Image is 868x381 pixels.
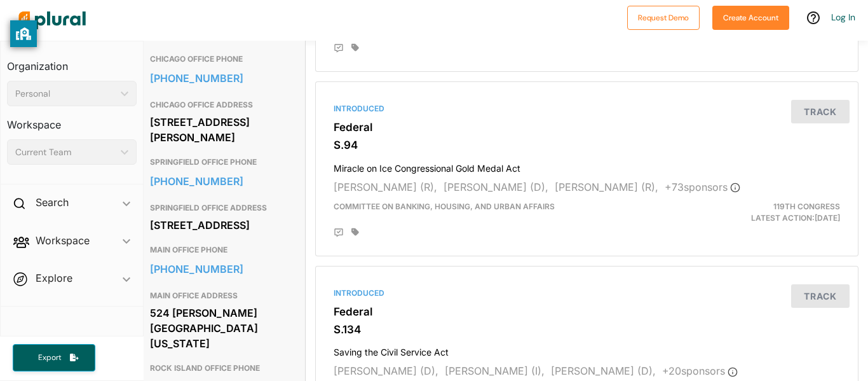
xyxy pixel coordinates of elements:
[150,155,290,170] h3: SPRINGFIELD OFFICE PHONE
[150,52,290,67] h3: CHICAGO OFFICE PHONE
[150,361,290,376] h3: ROCK ISLAND OFFICE PHONE
[334,202,555,211] span: Committee on Banking, Housing, and Urban Affairs
[150,288,290,303] h3: MAIN OFFICE ADDRESS
[444,181,548,193] span: [PERSON_NAME] (D),
[674,201,850,224] div: Latest Action: [DATE]
[831,11,855,23] a: Log In
[15,87,116,100] div: Personal
[712,10,789,24] a: Create Account
[150,113,290,147] div: [STREET_ADDRESS][PERSON_NAME]
[334,121,840,134] h3: Federal
[791,100,850,123] button: Track
[627,10,700,24] a: Request Demo
[551,364,656,377] span: [PERSON_NAME] (D),
[36,195,69,209] h2: Search
[7,48,137,76] h3: Organization
[13,344,95,371] button: Export
[150,172,290,191] a: [PHONE_NUMBER]
[334,287,840,299] div: Introduced
[662,364,738,377] span: + 20 sponsor s
[334,364,438,377] span: [PERSON_NAME] (D),
[150,97,290,113] h3: CHICAGO OFFICE ADDRESS
[150,303,290,353] div: 524 [PERSON_NAME][GEOGRAPHIC_DATA][US_STATE]
[150,69,290,88] a: [PHONE_NUMBER]
[334,341,840,358] h4: Saving the Civil Service Act
[351,228,359,237] div: Add tags
[712,6,789,30] button: Create Account
[627,6,700,30] button: Request Demo
[665,181,740,193] span: + 73 sponsor s
[150,200,290,216] h3: SPRINGFIELD OFFICE ADDRESS
[10,20,37,47] button: privacy banner
[334,139,840,151] h3: S.94
[334,103,840,114] div: Introduced
[791,284,850,308] button: Track
[150,260,290,279] a: [PHONE_NUMBER]
[351,43,359,52] div: Add tags
[334,43,344,53] div: Add Position Statement
[7,106,137,134] h3: Workspace
[150,242,290,258] h3: MAIN OFFICE PHONE
[15,146,116,159] div: Current Team
[334,323,840,336] h3: S.134
[334,157,840,174] h4: Miracle on Ice Congressional Gold Medal Act
[555,181,658,193] span: [PERSON_NAME] (R),
[150,216,290,235] div: [STREET_ADDRESS]
[29,352,70,363] span: Export
[334,305,840,318] h3: Federal
[334,228,344,238] div: Add Position Statement
[334,181,437,193] span: [PERSON_NAME] (R),
[445,364,545,377] span: [PERSON_NAME] (I),
[773,202,840,211] span: 119th Congress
